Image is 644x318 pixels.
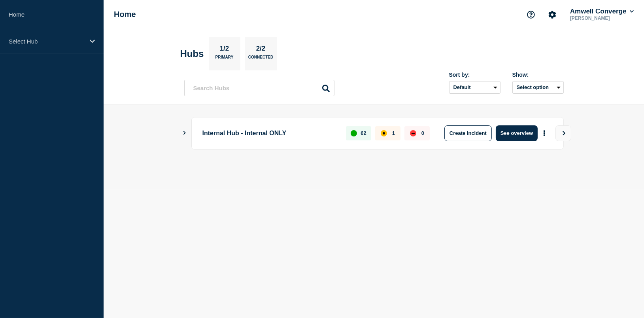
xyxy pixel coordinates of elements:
p: [PERSON_NAME] [568,15,635,21]
div: Show: [512,72,564,78]
p: 0 [421,130,424,136]
h2: Hubs [180,48,204,59]
button: See overview [496,125,538,141]
p: Internal Hub - Internal ONLY [202,125,337,141]
input: Search Hubs [184,80,334,96]
div: up [351,130,357,136]
button: View [555,125,571,141]
p: Select Hub [9,38,85,45]
button: Show Connected Hubs [183,130,187,136]
select: Sort by [449,81,500,94]
div: down [410,130,416,136]
p: Connected [248,55,273,63]
p: Primary [215,55,234,63]
p: 1/2 [217,45,232,55]
button: Amwell Converge [568,8,635,15]
button: Create incident [444,125,492,141]
button: Select option [512,81,564,94]
button: Account settings [544,6,561,23]
div: Sort by: [449,72,500,78]
div: affected [381,130,387,136]
button: More actions [539,126,550,140]
h1: Home [114,10,136,19]
p: 62 [361,130,366,136]
p: 2/2 [253,45,268,55]
button: Support [523,6,539,23]
p: 1 [392,130,395,136]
